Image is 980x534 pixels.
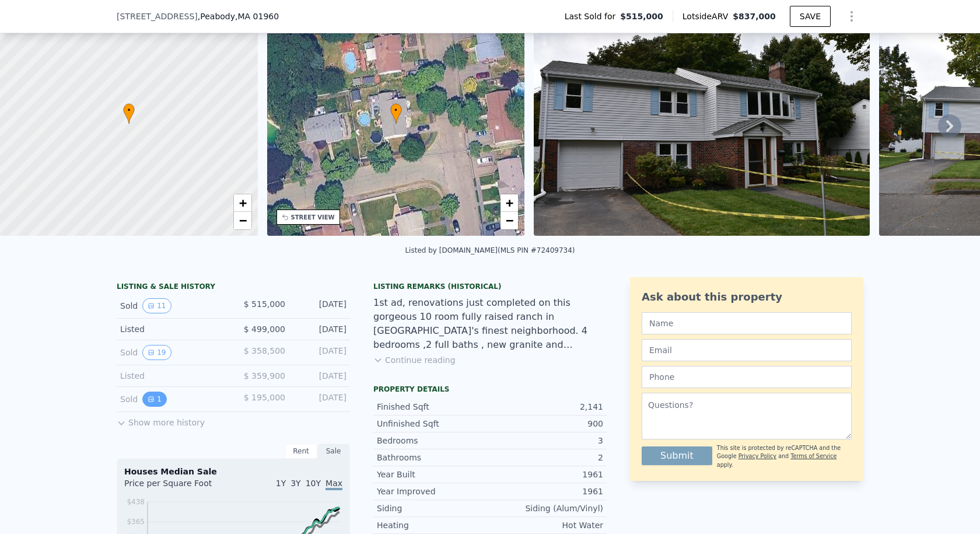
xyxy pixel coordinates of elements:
[377,502,490,514] div: Siding
[377,435,490,446] div: Bedrooms
[120,345,224,360] div: Sold
[405,246,575,254] div: Listed by [DOMAIN_NAME] (MLS PIN #72409734)
[840,5,863,28] button: Show Options
[244,371,285,381] span: $ 359,900
[501,194,518,212] a: Zoom in
[120,323,224,335] div: Listed
[124,466,342,477] div: Houses Median Sale
[377,452,490,463] div: Bathrooms
[123,105,135,116] span: •
[234,194,251,212] a: Zoom in
[642,339,852,361] input: Email
[291,213,335,222] div: STREET VIEW
[295,298,346,313] div: [DATE]
[642,312,852,334] input: Name
[244,324,285,334] span: $ 499,000
[490,486,603,497] div: 1961
[290,479,300,488] span: 3Y
[377,418,490,430] div: Unfinished Sqft
[127,498,145,506] tspan: $438
[142,298,171,313] button: View historical data
[490,469,603,480] div: 1961
[127,518,145,526] tspan: $365
[120,392,224,407] div: Sold
[390,103,402,124] div: •
[117,11,198,22] span: [STREET_ADDRESS]
[377,519,490,531] div: Heating
[306,479,321,488] span: 10Y
[620,11,663,22] span: $515,000
[501,212,518,229] a: Zoom out
[733,12,776,21] span: $837,000
[124,477,233,496] div: Price per Square Foot
[490,401,603,413] div: 2,141
[790,6,831,27] button: SAVE
[490,435,603,446] div: 3
[295,370,346,382] div: [DATE]
[295,345,346,360] div: [DATE]
[373,385,607,394] div: Property details
[534,12,870,236] img: Sale: 52568445 Parcel: 41712244
[390,105,402,116] span: •
[373,282,607,291] div: Listing Remarks (Historical)
[565,11,621,22] span: Last Sold for
[506,196,513,210] span: +
[642,366,852,388] input: Phone
[506,213,513,228] span: −
[234,212,251,229] a: Zoom out
[295,323,346,335] div: [DATE]
[120,298,224,313] div: Sold
[490,502,603,514] div: Siding (Alum/Vinyl)
[790,453,836,459] a: Terms of Service
[142,392,167,407] button: View historical data
[490,418,603,430] div: 900
[239,196,246,210] span: +
[682,11,733,22] span: Lotside ARV
[244,393,285,402] span: $ 195,000
[117,282,350,294] div: LISTING & SALE HISTORY
[285,444,317,459] div: Rent
[120,370,224,382] div: Listed
[738,453,776,459] a: Privacy Policy
[244,346,285,355] span: $ 358,500
[235,12,279,21] span: , MA 01960
[377,469,490,480] div: Year Built
[642,289,852,305] div: Ask about this property
[123,103,135,124] div: •
[490,519,603,531] div: Hot Water
[325,479,342,490] span: Max
[117,412,205,428] button: Show more history
[377,401,490,413] div: Finished Sqft
[276,479,286,488] span: 1Y
[373,296,607,352] div: 1st ad, renovations just completed on this gorgeous 10 room fully raised ranch in [GEOGRAPHIC_DAT...
[142,345,171,360] button: View historical data
[490,452,603,463] div: 2
[239,213,246,228] span: −
[377,486,490,497] div: Year Improved
[295,392,346,407] div: [DATE]
[317,444,350,459] div: Sale
[244,299,285,309] span: $ 515,000
[642,446,712,465] button: Submit
[373,354,456,366] button: Continue reading
[717,444,852,469] div: This site is protected by reCAPTCHA and the Google and apply.
[198,11,279,22] span: , Peabody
